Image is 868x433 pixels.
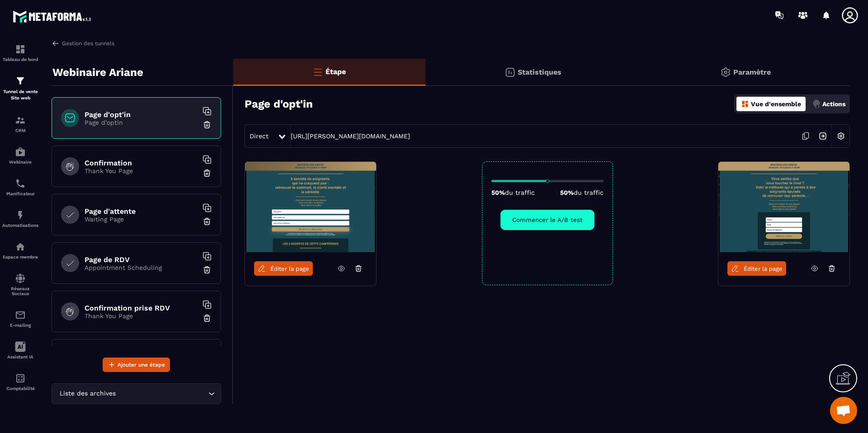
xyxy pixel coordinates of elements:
div: Search for option [52,383,221,404]
p: 50% [491,189,535,196]
img: accountant [15,373,26,384]
p: Appointment Scheduling [85,264,198,271]
img: scheduler [15,178,26,189]
img: trash [203,314,212,323]
p: Webinaire [2,160,38,165]
a: automationsautomationsAutomatisations [2,203,38,235]
h6: Page d'opt'in [85,110,198,119]
input: Search for option [118,389,206,399]
img: arrow [52,39,60,47]
a: formationformationTunnel de vente Site web [2,69,38,108]
a: accountantaccountantComptabilité [2,366,38,398]
a: social-networksocial-networkRéseaux Sociaux [2,266,38,303]
p: Thank You Page [85,167,198,174]
h6: Page de RDV [85,255,198,264]
span: Liste des archives [57,389,118,399]
img: formation [15,115,26,126]
p: Page d'optin [85,119,198,126]
p: 50% [560,189,604,196]
p: E-mailing [2,323,38,328]
img: social-network [15,273,26,284]
p: Espace membre [2,254,38,259]
a: emailemailE-mailing [2,303,38,334]
img: image [718,162,849,252]
img: arrow-next.bcc2205e.svg [814,127,831,145]
a: automationsautomationsEspace membre [2,235,38,266]
img: logo [13,8,94,25]
span: Éditer la page [270,265,309,272]
p: Statistiques [518,68,561,76]
h3: Page d'opt'in [245,98,313,110]
a: Éditer la page [727,261,786,276]
p: Paramètre [733,68,771,76]
img: formation [15,75,26,86]
img: stats.20deebd0.svg [505,67,515,78]
img: dashboard-orange.40269519.svg [741,100,749,108]
img: trash [203,120,212,129]
p: Étape [325,67,346,76]
p: Thank You Page [85,312,198,320]
p: Assistant IA [2,354,38,359]
span: du traffic [574,189,604,196]
img: image [245,162,376,252]
img: bars-o.4a397970.svg [312,66,323,77]
p: Comptabilité [2,386,38,391]
p: Vue d'ensemble [751,100,801,108]
a: Éditer la page [254,261,313,276]
h6: Confirmation prise RDV [85,304,198,312]
p: Waiting Page [85,216,198,223]
a: [URL][PERSON_NAME][DOMAIN_NAME] [291,132,410,140]
img: automations [15,210,26,221]
p: Automatisations [2,223,38,228]
img: trash [203,169,212,178]
span: Direct [250,132,269,140]
p: Tunnel de vente Site web [2,89,38,101]
a: automationsautomationsWebinaire [2,140,38,171]
p: Webinaire Ariane [52,63,143,81]
img: trash [203,265,212,274]
img: trash [203,217,212,226]
button: Commencer le A/B test [500,210,594,230]
p: Actions [822,100,845,108]
p: CRM [2,128,38,133]
span: Éditer la page [744,265,783,272]
p: Tableau de bord [2,57,38,62]
h6: Confirmation [85,159,198,167]
span: Ajouter une étape [118,360,165,369]
a: formationformationCRM [2,108,38,140]
div: Ouvrir le chat [830,397,857,424]
a: Assistant IA [2,334,38,366]
a: formationformationTableau de bord [2,37,38,69]
button: Ajouter une étape [103,358,170,372]
p: Réseaux Sociaux [2,286,38,296]
a: Gestion des tunnels [52,39,114,47]
img: automations [15,241,26,252]
img: automations [15,146,26,157]
img: email [15,310,26,320]
img: setting-w.858f3a88.svg [832,127,849,145]
span: du traffic [505,189,535,196]
img: formation [15,44,26,55]
a: schedulerschedulerPlanificateur [2,171,38,203]
img: setting-gr.5f69749f.svg [720,67,731,78]
h6: Page d'attente [85,207,198,216]
p: Planificateur [2,191,38,196]
img: actions.d6e523a2.png [812,100,821,108]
